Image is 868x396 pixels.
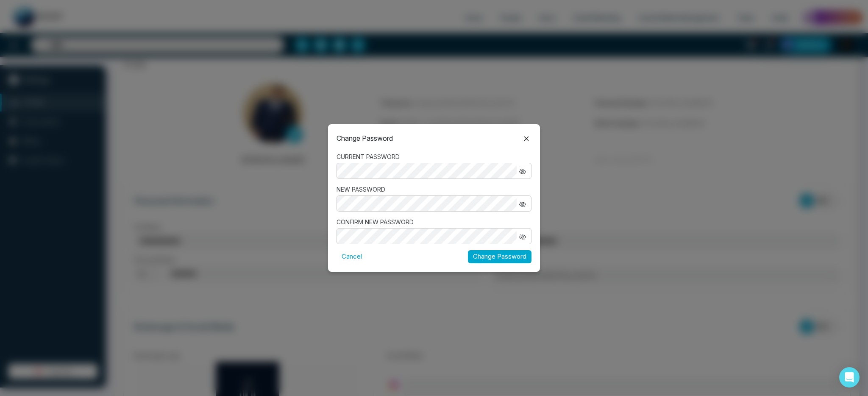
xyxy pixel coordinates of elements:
label: NEW PASSWORD [337,185,531,194]
button: Change Password [468,250,531,263]
label: CONFIRM NEW PASSWORD [337,218,531,226]
div: Open Intercom Messenger [839,367,860,388]
button: Cancel [337,250,367,263]
p: Change Password [337,133,393,143]
label: CURRENT PASSWORD [337,152,531,161]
